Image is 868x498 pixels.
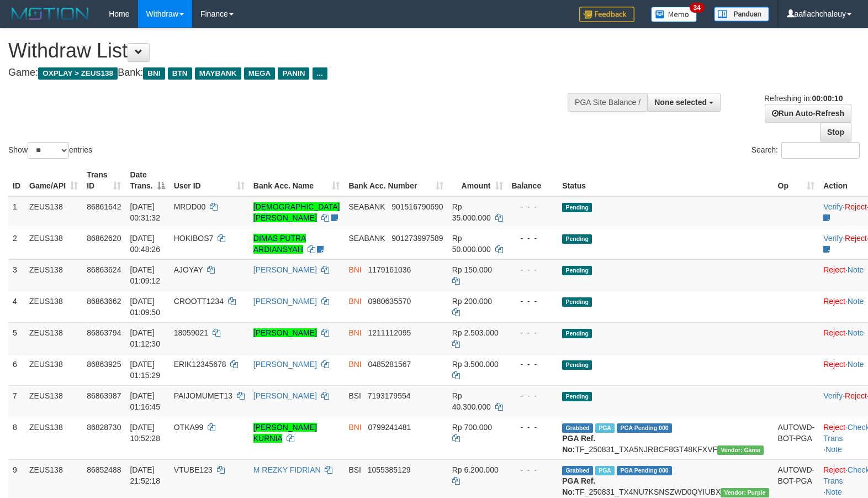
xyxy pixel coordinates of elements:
span: Marked by aafsreyleap [595,423,615,433]
a: [PERSON_NAME] [253,328,317,337]
a: Reject [823,423,845,432]
span: Rp 150.000 [452,265,492,274]
a: Reject [823,360,845,369]
span: 34 [690,3,705,13]
span: Rp 700.000 [452,423,492,432]
span: Rp 35.000.000 [452,202,491,222]
span: Copy 0799241481 to clipboard [368,423,411,432]
span: Vendor URL: https://trx4.1velocity.biz [721,488,769,497]
span: PGA Pending [617,466,672,475]
a: Reject [823,465,845,474]
a: Verify [823,202,843,211]
a: Note [848,265,864,274]
span: BSI [348,391,361,400]
span: AJOYAY [174,265,203,274]
a: Reject [823,265,845,274]
span: Rp 2.503.000 [452,328,499,337]
td: ZEUS138 [25,291,82,322]
span: 86861642 [87,202,121,211]
span: [DATE] 01:12:30 [130,328,160,348]
a: Note [825,487,842,496]
a: Run Auto-Refresh [765,104,851,123]
span: Vendor URL: https://trx31.1velocity.biz [717,445,764,455]
div: - - - [512,464,554,475]
span: Pending [562,392,592,401]
th: Trans ID: activate to sort column ascending [82,165,125,196]
th: ID [8,165,25,196]
b: PGA Ref. No: [562,476,595,496]
th: User ID: activate to sort column ascending [170,165,249,196]
span: 86863794 [87,328,121,337]
label: Show entries [8,142,92,159]
span: Rp 3.500.000 [452,360,499,369]
a: Reject [823,297,845,306]
td: 8 [8,417,25,459]
div: - - - [512,264,554,275]
span: [DATE] 01:16:45 [130,391,160,411]
img: MOTION_logo.png [8,6,92,22]
span: MRDD00 [174,202,206,211]
span: [DATE] 00:31:32 [130,202,160,222]
h1: Withdraw List [8,40,568,62]
a: [PERSON_NAME] KURNIA [253,423,317,443]
a: [DEMOGRAPHIC_DATA][PERSON_NAME] [253,202,340,222]
span: Rp 50.000.000 [452,234,491,254]
td: ZEUS138 [25,417,82,459]
a: Reject [845,391,867,400]
span: BNI [348,360,361,369]
span: [DATE] 10:52:28 [130,423,160,443]
a: [PERSON_NAME] [253,297,317,306]
span: OTKA99 [174,423,204,432]
a: Verify [823,391,843,400]
div: PGA Site Balance / [568,93,647,112]
span: BNI [348,297,361,306]
img: panduan.png [714,7,769,22]
span: Rp 6.200.000 [452,465,499,474]
span: ... [313,67,327,80]
td: ZEUS138 [25,354,82,385]
span: Pending [562,297,592,307]
span: PANIN [278,67,309,80]
a: Verify [823,234,843,243]
span: None selected [654,98,707,107]
button: None selected [647,93,721,112]
span: CROOTT1234 [174,297,224,306]
span: Copy 1211112095 to clipboard [368,328,411,337]
span: 18059021 [174,328,208,337]
h4: Game: Bank: [8,67,568,78]
span: [DATE] 01:15:29 [130,360,160,380]
span: Copy 0485281567 to clipboard [368,360,411,369]
span: Pending [562,329,592,338]
span: SEABANK [348,202,385,211]
span: Pending [562,234,592,244]
td: ZEUS138 [25,385,82,417]
td: TF_250831_TXA5NJRBCF8GT48KFXVF [558,417,773,459]
div: - - - [512,359,554,370]
div: - - - [512,296,554,307]
span: BNI [348,265,361,274]
span: 86852488 [87,465,121,474]
span: BSI [348,465,361,474]
a: Reject [845,234,867,243]
span: [DATE] 00:48:26 [130,234,160,254]
th: Amount: activate to sort column ascending [448,165,507,196]
div: - - - [512,422,554,433]
th: Bank Acc. Name: activate to sort column ascending [249,165,345,196]
span: 86863624 [87,265,121,274]
td: ZEUS138 [25,259,82,291]
span: 86863925 [87,360,121,369]
span: ERIK12345678 [174,360,226,369]
span: MAYBANK [195,67,241,80]
a: [PERSON_NAME] [253,265,317,274]
a: Stop [820,123,851,141]
span: Copy 1179161036 to clipboard [368,265,411,274]
span: Copy 901273997589 to clipboard [391,234,443,243]
th: Balance [507,165,558,196]
td: 7 [8,385,25,417]
span: Grabbed [562,423,593,433]
input: Search: [781,142,860,159]
span: 86862620 [87,234,121,243]
span: PGA Pending [617,423,672,433]
span: HOKIBOS7 [174,234,214,243]
span: BNI [348,423,361,432]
